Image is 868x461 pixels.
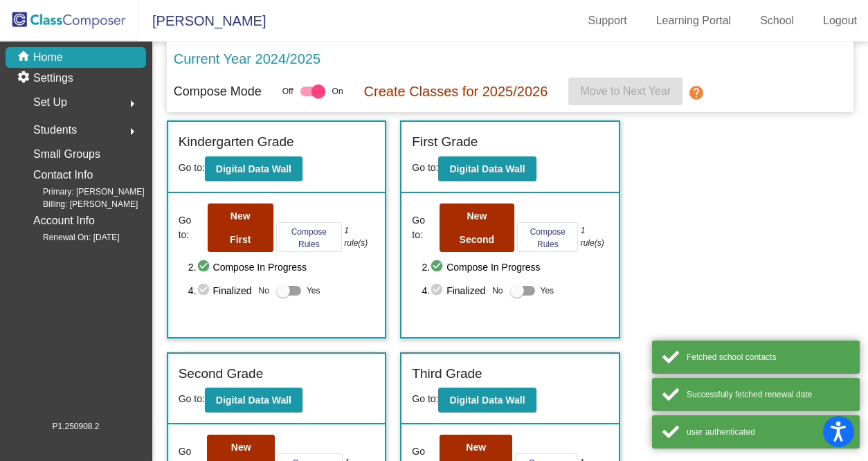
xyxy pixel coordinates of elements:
span: Go to: [412,162,438,173]
mat-icon: home [17,49,33,66]
mat-icon: check_circle [197,282,213,299]
b: Digital Data Wall [449,395,525,406]
b: New First [230,210,251,245]
button: Compose Rules [517,222,578,252]
button: Move to Next Year [568,78,682,105]
p: Create Classes for 2025/2026 [364,81,548,102]
button: Digital Data Wall [205,388,302,413]
mat-icon: arrow_right [124,96,141,112]
i: 1 rule(s) [344,224,374,249]
span: Yes [307,282,320,299]
div: Fetched school contacts [687,351,849,363]
mat-icon: check_circle [197,259,213,275]
label: First Grade [412,132,478,152]
p: Settings [33,70,73,87]
span: Go to: [179,162,205,173]
span: [PERSON_NAME] [138,10,266,32]
span: No [492,284,503,297]
div: Successfully fetched renewal date [687,388,849,401]
i: 1 rule(s) [581,224,608,249]
span: Go to: [179,213,205,242]
mat-icon: check_circle [430,259,446,275]
span: Renewal On: [DATE] [21,231,119,244]
span: 4. Finalized [422,282,485,299]
mat-icon: help [688,84,705,101]
p: Current Year 2024/2025 [174,48,320,69]
button: Digital Data Wall [438,156,536,181]
a: School [749,10,805,32]
span: 4. Finalized [188,282,252,299]
span: Go to: [412,213,436,242]
p: Account Info [33,211,95,230]
span: Primary: [PERSON_NAME] [21,186,145,198]
span: 2. Compose In Progress [422,259,608,275]
b: Digital Data Wall [449,163,525,174]
label: Third Grade [412,364,482,384]
button: Compose Rules [276,222,342,252]
div: user authenticated [687,426,849,438]
mat-icon: check_circle [430,282,446,299]
p: Contact Info [33,165,93,185]
span: Move to Next Year [580,85,671,97]
span: Students [33,120,77,140]
span: Billing: [PERSON_NAME] [21,198,138,210]
b: Digital Data Wall [216,163,291,174]
span: No [259,284,269,297]
a: Logout [812,10,868,32]
a: Learning Portal [645,10,743,32]
mat-icon: arrow_right [124,123,141,140]
span: Go to: [179,393,205,404]
span: Set Up [33,93,67,112]
span: Yes [541,282,554,299]
p: Compose Mode [174,82,262,101]
span: Go to: [412,393,438,404]
mat-icon: settings [17,70,33,87]
p: Home [33,49,63,66]
span: On [332,85,343,98]
p: Small Groups [33,145,100,164]
label: Kindergarten Grade [179,132,294,152]
a: Support [577,10,638,32]
span: 2. Compose In Progress [188,259,374,275]
b: Digital Data Wall [216,395,291,406]
button: Digital Data Wall [205,156,302,181]
label: Second Grade [179,364,264,384]
span: Off [282,85,293,98]
button: Digital Data Wall [438,388,536,413]
b: New Second [460,210,495,245]
button: New First [208,204,273,252]
button: New Second [440,204,515,252]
